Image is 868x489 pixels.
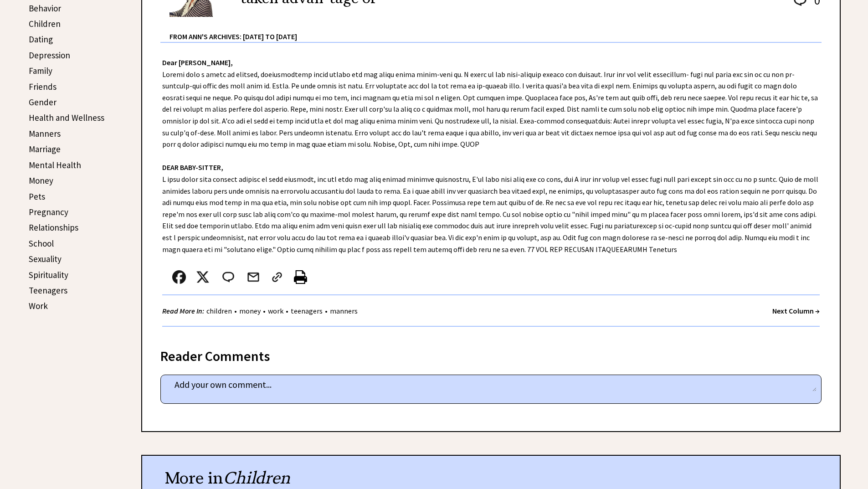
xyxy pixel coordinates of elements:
a: work [266,306,286,315]
a: Family [29,65,52,76]
a: Manners [29,128,61,139]
div: • • • • [162,305,360,317]
strong: DEAR BABY-SITTER, [162,163,223,172]
a: manners [328,306,360,315]
a: Gender [29,97,56,108]
strong: Dear [PERSON_NAME], [162,58,233,67]
a: Money [29,175,53,186]
span: Children [223,468,290,488]
strong: Read More In: [162,306,204,315]
a: Depression [29,50,70,61]
a: Marriage [29,144,61,154]
img: link_02.png [270,270,284,284]
a: Health and Wellness [29,112,104,123]
a: Friends [29,81,56,92]
img: printer%20icon.png [294,270,307,284]
a: Pets [29,191,45,202]
a: Pregnancy [29,206,68,217]
a: Work [29,300,48,311]
img: mail.png [247,270,260,284]
a: Behavior [29,3,61,14]
a: Children [29,18,61,29]
img: message_round%202.png [221,270,236,284]
a: Mental Health [29,160,81,170]
a: teenagers [288,306,325,315]
img: facebook.png [172,270,186,284]
div: From Ann's Archives: [DATE] to [DATE] [169,18,822,42]
a: children [204,306,234,315]
a: Teenagers [29,285,67,296]
a: School [29,238,54,249]
div: Reader Comments [160,346,822,361]
a: Relationships [29,222,78,233]
a: Sexuality [29,253,62,264]
a: Next Column → [772,306,820,315]
a: Dating [29,34,53,45]
div: Loremi dolo s ametc ad elitsed, doeiusmodtemp incid utlabo etd mag aliqu enima minim-veni qu. N e... [142,43,840,336]
a: money [237,306,263,315]
img: x_small.png [196,270,210,284]
a: Spirituality [29,269,68,280]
